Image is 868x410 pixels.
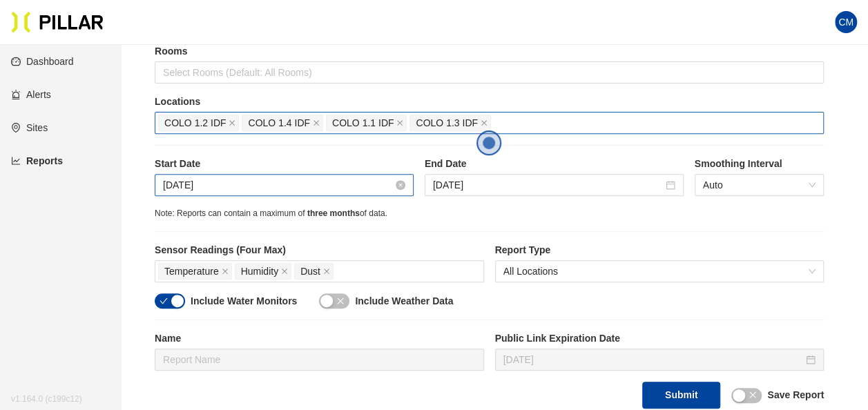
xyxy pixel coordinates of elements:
span: Auto [703,175,816,195]
a: dashboardDashboard [11,56,74,67]
span: COLO 1.4 IDF [248,115,309,130]
span: COLO 1.2 IDF [164,115,226,130]
img: Pillar Technologies [11,11,104,33]
span: check [160,297,168,305]
input: Oct 6, 2025 [503,352,804,367]
span: close [481,119,488,128]
span: close [749,391,757,399]
label: Locations [155,95,824,109]
span: close-circle [396,180,405,190]
span: COLO 1.1 IDF [332,115,394,130]
span: close [336,297,345,305]
span: Temperature [164,264,219,279]
a: line-chartReports [11,155,63,166]
label: End Date [425,157,684,171]
label: Public Link Expiration Date [495,331,824,346]
label: Smoothing Interval [695,157,824,171]
span: close [222,268,229,276]
button: Open the dialog [476,130,501,155]
input: Sep 20, 2025 [163,177,393,193]
span: close [323,268,330,276]
span: close [229,119,235,128]
div: Note: Reports can contain a maximum of of data. [155,207,824,220]
label: Name [155,331,484,346]
span: close [313,119,320,128]
span: Humidity [241,264,278,279]
span: close [281,268,288,276]
button: Submit [642,382,720,409]
span: Dust [300,264,320,279]
label: Rooms [155,44,824,59]
a: alertAlerts [11,89,51,100]
a: environmentSites [11,122,48,133]
label: Include Weather Data [355,294,453,309]
span: CM [838,11,853,33]
input: Sep 21, 2025 [433,177,663,193]
span: COLO 1.3 IDF [416,115,477,130]
span: three months [307,208,360,218]
span: close [396,119,403,128]
input: Report Name [155,349,484,371]
label: Include Water Monitors [191,294,297,309]
span: All Locations [503,261,816,282]
label: Save Report [767,388,824,402]
label: Report Type [495,243,824,257]
label: Start Date [155,157,414,171]
label: Sensor Readings (Four Max) [155,243,484,257]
